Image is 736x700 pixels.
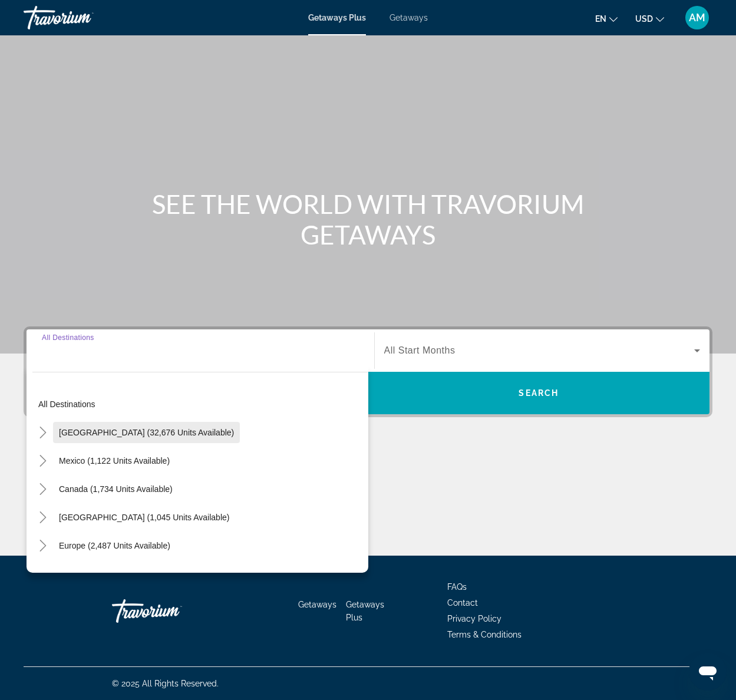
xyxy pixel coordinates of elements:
button: [GEOGRAPHIC_DATA] (1,045 units available) [53,507,235,528]
button: Europe (2,487 units available) [53,535,176,556]
span: © 2025 All Rights Reserved. [112,679,219,688]
button: Toggle Canada (1,734 units available) [32,479,53,500]
a: Privacy Policy [447,614,501,623]
button: Search [368,372,710,414]
span: [GEOGRAPHIC_DATA] (1,045 units available) [59,513,229,522]
button: Toggle Europe (2,487 units available) [32,536,53,556]
a: Travorium [24,2,141,33]
button: User Menu [682,5,712,30]
button: Toggle United States (32,676 units available) [32,422,53,443]
span: Search [519,388,559,398]
a: Getaways [390,13,428,22]
span: All destinations [38,399,95,409]
iframe: Button to launch messaging window [689,653,727,691]
a: Contact [447,598,478,607]
button: [GEOGRAPHIC_DATA] (32,676 units available) [53,422,240,443]
button: Change language [595,10,618,27]
span: All Start Months [384,345,456,355]
button: Toggle Caribbean & Atlantic Islands (1,045 units available) [32,507,53,528]
span: Canada (1,734 units available) [59,484,173,494]
span: Mexico (1,122 units available) [59,456,170,465]
span: Europe (2,487 units available) [59,541,170,550]
button: Toggle Australia (202 units available) [32,564,53,585]
span: [GEOGRAPHIC_DATA] (32,676 units available) [59,428,234,437]
a: Getaways [298,600,336,609]
button: All destinations [32,394,368,415]
h1: SEE THE WORLD WITH TRAVORIUM GETAWAYS [147,189,589,250]
a: Getaways Plus [308,13,366,22]
a: Travorium [112,593,230,629]
a: FAQs [447,582,467,592]
a: Terms & Conditions [447,630,522,639]
span: en [595,14,606,24]
div: Search widget [27,329,709,414]
span: All Destinations [42,334,94,341]
button: [GEOGRAPHIC_DATA] (202 units available) [53,563,229,585]
button: Mexico (1,122 units available) [53,450,176,471]
a: Getaways Plus [346,600,384,622]
button: Change currency [635,10,664,27]
button: Canada (1,734 units available) [53,478,179,500]
button: Toggle Mexico (1,122 units available) [32,451,53,471]
span: AM [689,12,705,24]
span: USD [635,14,653,24]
